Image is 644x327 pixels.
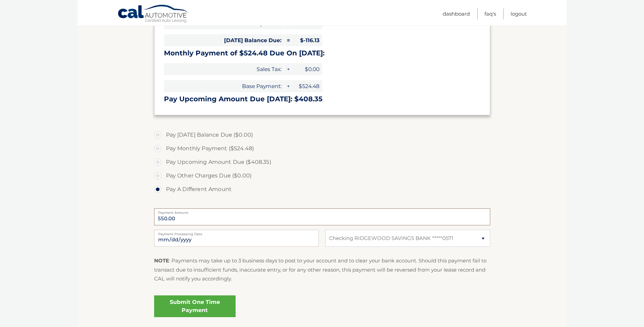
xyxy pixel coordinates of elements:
[154,256,490,283] p: : Payments may take up to 3 business days to post to your account and to clear your bank account....
[284,34,291,46] span: =
[154,142,490,155] label: Pay Monthly Payment ($524.48)
[484,8,496,19] a: FAQ's
[154,295,236,317] a: Submit One Time Payment
[284,80,291,92] span: +
[292,63,322,75] span: $0.00
[284,63,291,75] span: +
[164,49,480,57] h3: Monthly Payment of $524.48 Due On [DATE]:
[164,80,284,92] span: Base Payment:
[164,95,480,103] h3: Pay Upcoming Amount Due [DATE]: $408.35
[154,169,490,183] label: Pay Other Charges Due ($0.00)
[443,8,470,19] a: Dashboard
[292,80,322,92] span: $524.48
[154,257,169,264] strong: NOTE
[154,155,490,169] label: Pay Upcoming Amount Due ($408.35)
[164,63,284,75] span: Sales Tax:
[154,230,319,247] input: Payment Date
[164,34,284,46] span: [DATE] Balance Due:
[154,208,490,225] input: Payment Amount
[154,230,319,235] label: Payment Processing Date
[292,34,322,46] span: $-116.13
[511,8,527,19] a: Logout
[154,183,490,196] label: Pay A Different Amount
[117,4,189,24] a: Cal Automotive
[154,128,490,142] label: Pay [DATE] Balance Due ($0.00)
[154,208,490,214] label: Payment Amount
